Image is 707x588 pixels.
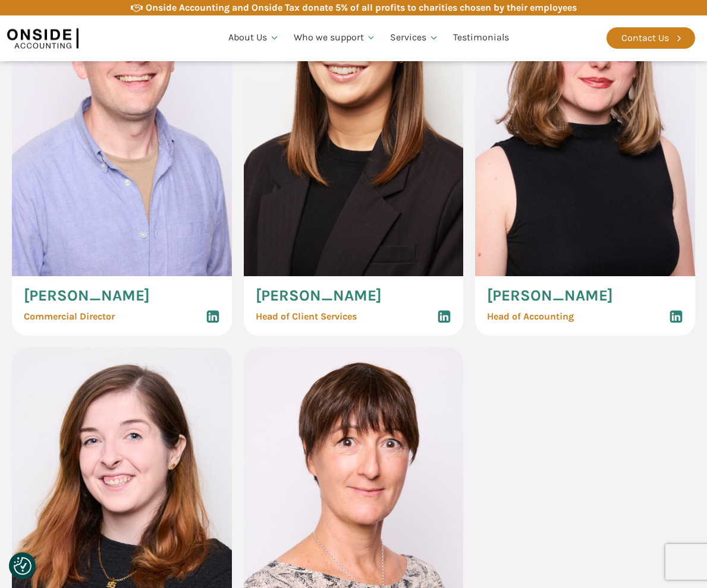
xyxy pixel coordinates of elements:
a: Who we support [287,18,384,58]
a: Testimonials [446,18,516,58]
a: Contact Us [607,27,695,49]
span: Head of Client Services [256,312,357,321]
span: Head of Accounting [487,312,574,321]
span: [PERSON_NAME] [256,288,382,304]
a: About Us [221,18,287,58]
a: Services [383,18,446,58]
span: Commercial Director [24,312,115,321]
div: Contact Us [621,30,669,46]
span: [PERSON_NAME] [24,288,150,304]
img: Revisit consent button [14,557,32,575]
button: Consent Preferences [14,557,32,575]
span: [PERSON_NAME] [487,288,613,304]
img: Onside Accounting [7,24,78,52]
